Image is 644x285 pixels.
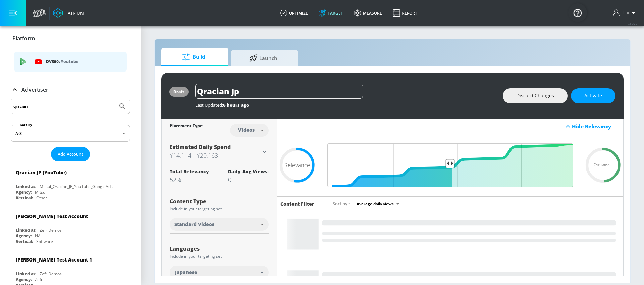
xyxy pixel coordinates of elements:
[571,88,615,103] button: Activate
[613,9,637,17] button: Liv
[348,1,387,25] a: measure
[35,189,46,195] div: Mitsui
[170,266,269,279] div: Japanese
[36,195,47,201] div: Other
[387,1,423,25] a: Report
[503,88,568,103] button: Discard Changes
[174,221,214,228] span: Standard Videos
[11,164,130,202] div: Qracian JP (YouTube)Linked as:Mitsui_Qracian_JP_YouTube_GoogleAdsAgency:MitsuiVertical:Other
[170,151,261,160] h3: ¥14,114 - ¥20,163
[11,47,130,80] div: Platform
[40,227,62,233] div: Zefr Demos
[16,169,67,176] div: Qracian JP (YouTube)
[223,102,249,108] span: 6 hours ago
[284,162,310,168] span: Relevance
[313,1,348,25] a: Target
[13,102,115,111] input: Search by name
[568,3,587,22] button: Open Resource Center
[621,11,629,15] span: login as: liv.ho@zefr.com
[46,58,121,65] p: DV360:
[16,256,92,263] div: [PERSON_NAME] Test Account 1
[584,92,602,100] span: Activate
[11,208,130,246] div: [PERSON_NAME] Test AccountLinked as:Zefr DemosAgency:NAVertical:Software
[16,227,36,233] div: Linked as:
[228,176,269,184] div: 0
[238,50,289,66] span: Launch
[65,10,84,16] div: Atrium
[16,195,33,201] div: Vertical:
[228,168,269,175] div: Daily Avg Views:
[19,123,34,127] label: Sort By
[58,150,83,158] span: Add Account
[353,199,402,208] div: Average daily views
[170,143,231,151] span: Estimated Daily Spend
[170,246,269,251] div: Languages
[516,92,554,100] span: Discard Changes
[16,239,33,244] div: Vertical:
[40,271,62,277] div: Zefr Demos
[115,99,130,114] button: Submit Search
[16,189,32,195] div: Agency:
[170,143,269,160] div: Estimated Daily Spend¥14,114 - ¥20,163
[12,35,35,42] p: Platform
[168,49,219,65] span: Build
[16,271,36,277] div: Linked as:
[51,147,90,161] button: Add Account
[235,127,258,133] div: Videos
[21,86,48,93] p: Advertiser
[277,119,623,134] div: Hide Relevancy
[16,213,88,219] div: [PERSON_NAME] Test Account
[170,254,269,258] div: Include in your targeting set
[175,269,197,276] span: Japanese
[35,233,41,239] div: NA
[195,102,496,108] div: Last Updated:
[16,233,32,239] div: Agency:
[16,184,36,189] div: Linked as:
[170,199,269,204] div: Content Type
[40,184,113,189] div: Mitsui_Qracian_JP_YouTube_GoogleAds
[628,22,637,26] span: v 4.25.2
[53,8,84,18] a: Atrium
[11,29,130,48] div: Platform
[572,123,620,130] div: Hide Relevancy
[36,239,53,244] div: Software
[170,207,269,211] div: Include in your targeting set
[170,176,209,184] div: 52%
[275,1,313,25] a: optimize
[170,123,203,130] div: Placement Type:
[61,58,78,65] p: Youtube
[14,49,127,76] ul: list of platforms
[594,163,612,167] span: Calculating...
[11,125,130,142] div: A-Z
[170,168,209,175] div: Total Relevancy
[35,277,43,282] div: Zefr
[11,80,130,99] div: Advertiser
[280,201,314,207] h6: Content Filter
[324,143,576,187] input: Final Threshold
[173,89,184,95] div: draft
[14,52,127,72] div: DV360: Youtube
[333,201,350,207] span: Sort by
[16,277,32,282] div: Agency:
